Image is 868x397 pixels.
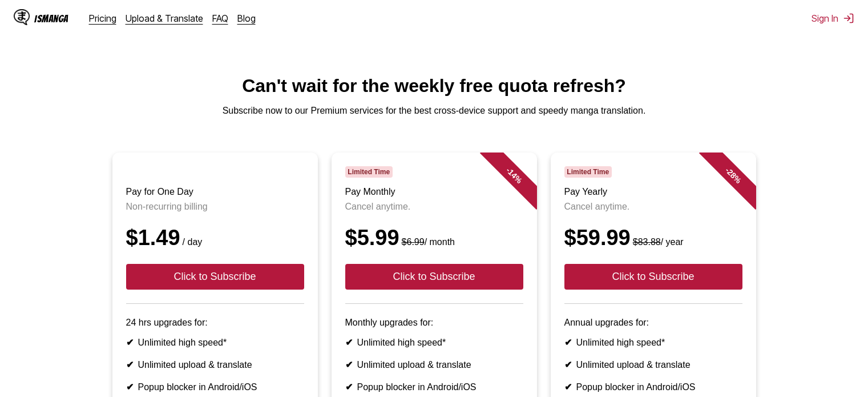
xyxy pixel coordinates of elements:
[564,202,742,212] p: Cancel anytime.
[564,264,742,290] button: Click to Subscribe
[345,187,523,197] h3: Pay Monthly
[699,141,767,210] div: - 28 %
[345,359,523,370] li: Unlimited upload & translate
[402,237,425,247] s: $6.99
[14,9,89,27] a: IsManga LogoIsManga
[564,337,742,348] li: Unlimited high speed*
[345,166,393,178] span: Limited Time
[564,359,742,370] li: Unlimited upload & translate
[126,359,304,370] li: Unlimited upload & translate
[9,106,859,116] p: Subscribe now to our Premium services for the best cross-device support and speedy manga translat...
[345,264,523,290] button: Click to Subscribe
[126,382,134,392] b: ✔
[345,338,353,347] b: ✔
[564,226,742,250] div: $59.99
[633,237,661,247] s: $83.88
[564,338,572,347] b: ✔
[89,13,116,24] a: Pricing
[345,382,523,392] li: Popup blocker in Android/iOS
[126,360,134,370] b: ✔
[564,360,572,370] b: ✔
[126,338,134,347] b: ✔
[237,13,256,24] a: Blog
[399,237,455,247] small: / month
[126,226,304,250] div: $1.49
[564,382,742,392] li: Popup blocker in Android/iOS
[345,360,353,370] b: ✔
[345,202,523,212] p: Cancel anytime.
[564,187,742,197] h3: Pay Yearly
[564,166,612,178] span: Limited Time
[345,382,353,392] b: ✔
[126,13,203,24] a: Upload & Translate
[212,13,228,24] a: FAQ
[345,226,523,250] div: $5.99
[345,318,523,328] p: Monthly upgrades for:
[126,202,304,212] p: Non-recurring billing
[345,337,523,348] li: Unlimited high speed*
[126,187,304,197] h3: Pay for One Day
[564,382,572,392] b: ✔
[9,75,859,97] h1: Can't wait for the weekly free quota refresh?
[126,382,304,392] li: Popup blocker in Android/iOS
[479,141,548,210] div: - 14 %
[812,13,854,24] button: Sign In
[126,264,304,290] button: Click to Subscribe
[14,9,30,25] img: IsManga Logo
[564,318,742,328] p: Annual upgrades for:
[843,13,854,24] img: Sign out
[126,318,304,328] p: 24 hrs upgrades for:
[126,337,304,348] li: Unlimited high speed*
[180,237,203,247] small: / day
[631,237,684,247] small: / year
[34,13,68,24] div: IsManga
